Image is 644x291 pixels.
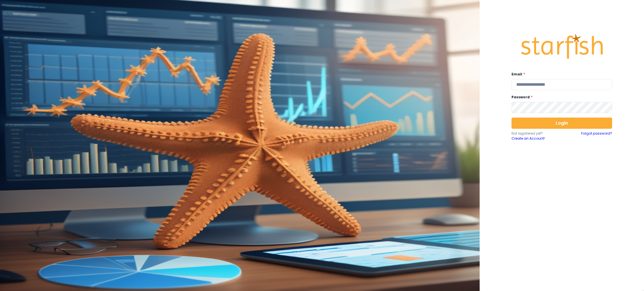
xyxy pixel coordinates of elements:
[512,72,609,77] label: Email
[520,29,604,64] img: Logo.42cb71d561138c82c4ab.png
[512,136,562,141] a: Create an Account!
[512,95,609,100] label: Password
[512,118,612,129] button: Login
[581,131,612,141] a: Forgot password?
[512,131,562,136] p: Not registered yet?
